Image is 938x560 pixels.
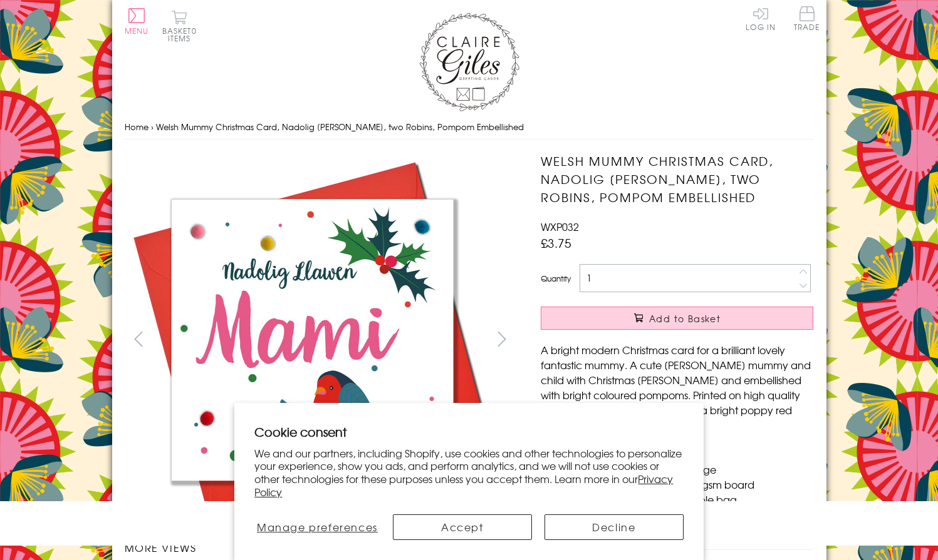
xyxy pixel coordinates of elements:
[516,152,892,527] img: Welsh Mummy Christmas Card, Nadolig Llawen Mami, two Robins, Pompom Embellished
[125,540,516,555] h3: More views
[254,447,684,499] p: We and our partners, including Shopify, use cookies and other technologies to personalize your ex...
[649,312,721,325] span: Add to Basket
[746,6,776,31] a: Log In
[541,152,813,206] h1: Welsh Mummy Christmas Card, Nadolig [PERSON_NAME], two Robins, Pompom Embellished
[125,121,149,133] a: Home
[393,514,532,540] button: Accept
[168,25,197,44] span: 0 items
[541,234,571,252] span: £3.75
[254,514,380,540] button: Manage preferences
[794,6,820,31] span: Trade
[541,342,813,432] p: A bright modern Christmas card for a brilliant lovely fantastic mummy. A cute [PERSON_NAME] mummy...
[541,273,571,284] label: Quantity
[125,325,153,353] button: prev
[156,121,524,133] span: Welsh Mummy Christmas Card, Nadolig [PERSON_NAME], two Robins, Pompom Embellished
[541,307,813,330] button: Add to Basket
[125,115,814,140] nav: breadcrumbs
[419,13,519,111] img: Claire Giles Greetings Cards
[151,121,154,133] span: ›
[257,519,378,534] span: Manage preferences
[124,152,500,527] img: Welsh Mummy Christmas Card, Nadolig Llawen Mami, two Robins, Pompom Embellished
[794,6,820,33] a: Trade
[545,514,684,540] button: Decline
[254,423,684,440] h2: Cookie consent
[125,8,149,34] button: Menu
[487,325,516,353] button: next
[541,219,579,234] span: WXP032
[162,10,197,42] button: Basket0 items
[125,25,149,36] span: Menu
[254,471,673,499] a: Privacy Policy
